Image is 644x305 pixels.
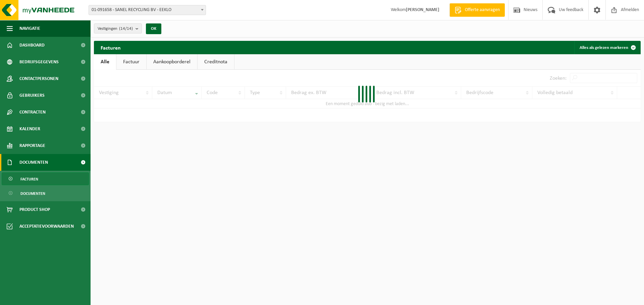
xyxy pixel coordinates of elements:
[2,187,89,200] a: Documenten
[94,23,142,33] button: Vestigingen(14/14)
[89,5,206,15] span: 01-091658 - SANEL RECYCLING BV - EEKLO
[119,26,133,31] count: (14/14)
[19,154,48,171] span: Documenten
[116,54,146,70] a: Factuur
[449,3,505,17] a: Offerte aanvragen
[463,7,501,13] span: Offerte aanvragen
[20,187,45,200] span: Documenten
[146,23,161,34] button: OK
[19,201,50,218] span: Product Shop
[406,7,439,12] strong: [PERSON_NAME]
[94,41,127,54] h2: Facturen
[2,172,89,185] a: Facturen
[19,37,45,54] span: Dashboard
[19,70,58,87] span: Contactpersonen
[574,41,640,54] button: Alles als gelezen markeren
[19,104,46,121] span: Contracten
[19,54,59,70] span: Bedrijfsgegevens
[198,54,234,70] a: Creditnota
[19,218,74,235] span: Acceptatievoorwaarden
[89,5,206,15] span: 01-091658 - SANEL RECYCLING BV - EEKLO
[94,54,116,70] a: Alle
[19,20,40,37] span: Navigatie
[19,87,45,104] span: Gebruikers
[98,24,133,34] span: Vestigingen
[19,121,40,137] span: Kalender
[19,137,45,154] span: Rapportage
[147,54,197,70] a: Aankoopborderel
[20,173,38,185] span: Facturen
